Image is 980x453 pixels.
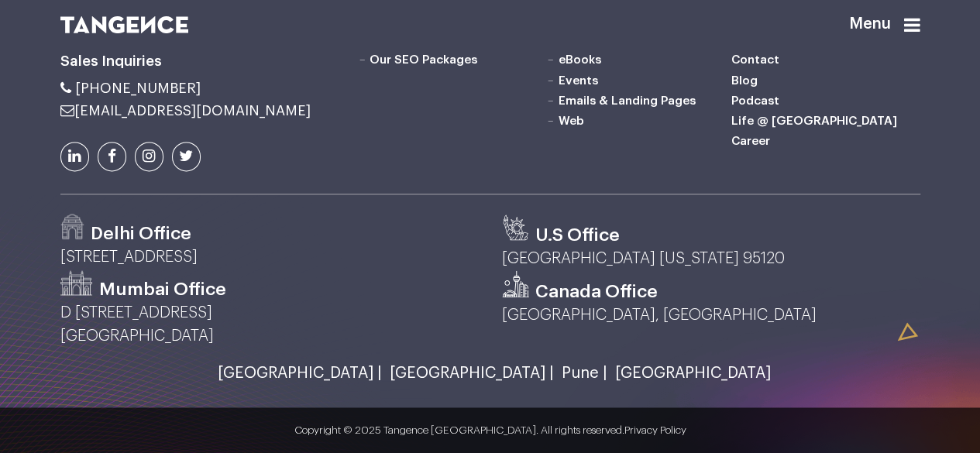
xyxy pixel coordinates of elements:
[558,53,600,66] a: eBooks
[731,115,897,127] a: Life @ [GEOGRAPHIC_DATA]
[99,278,226,301] h3: Mumbai Office
[502,214,529,241] img: us.svg
[624,425,686,435] a: Privacy Policy
[535,280,658,304] h3: Canada Office
[558,94,695,107] a: Emails & Landing Pages
[535,224,620,247] h3: U.S Office
[607,365,771,382] a: [GEOGRAPHIC_DATA]
[382,365,554,382] a: [GEOGRAPHIC_DATA] |
[370,53,477,66] a: Our SEO Packages
[60,104,311,118] a: [EMAIL_ADDRESS][DOMAIN_NAME]
[554,365,607,382] a: Pune |
[60,245,479,269] p: [STREET_ADDRESS]
[731,74,758,87] a: Blog
[502,304,920,327] p: [GEOGRAPHIC_DATA], [GEOGRAPHIC_DATA]
[558,115,583,127] a: Web
[731,135,770,147] a: Career
[731,94,779,107] a: Podcast
[60,270,93,295] img: Path-530.png
[60,301,479,348] p: D [STREET_ADDRESS] [GEOGRAPHIC_DATA]
[502,247,920,270] p: [GEOGRAPHIC_DATA] [US_STATE] 95120
[731,53,779,66] a: Contact
[210,365,382,382] a: [GEOGRAPHIC_DATA] |
[60,81,201,95] a: [PHONE_NUMBER]
[60,214,84,239] img: Path-529.png
[60,50,332,74] h6: Sales Inquiries
[558,74,597,87] a: Events
[75,81,201,95] span: [PHONE_NUMBER]
[502,270,529,297] img: canada.svg
[91,222,191,245] h3: Delhi Office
